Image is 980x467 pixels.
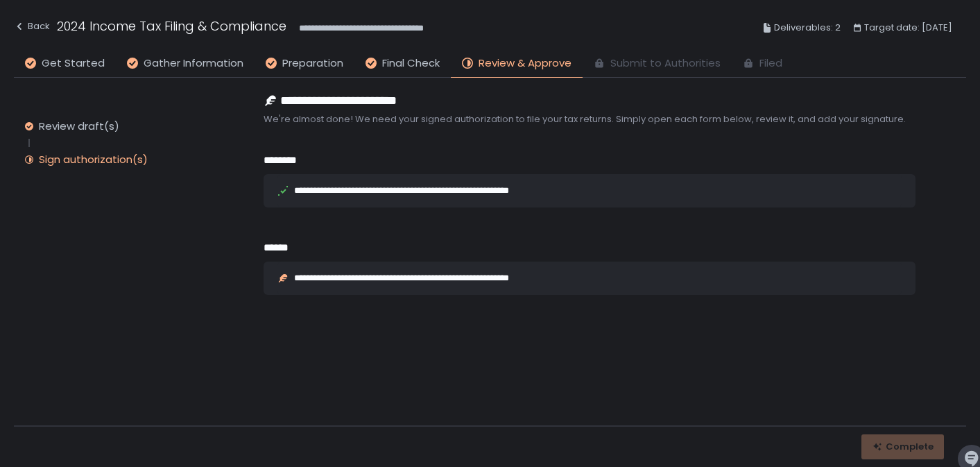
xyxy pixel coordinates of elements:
[14,17,50,40] button: Back
[479,56,571,71] span: Review & Approve
[264,113,915,126] span: We're almost done! We need your signed authorization to file your tax returns. Simply open each f...
[759,56,782,71] span: Filed
[144,56,243,71] span: Gather Information
[39,119,119,133] div: Review draft(s)
[774,19,841,36] span: Deliverables: 2
[42,56,105,71] span: Get Started
[382,56,440,71] span: Final Check
[610,56,721,71] span: Submit to Authorities
[39,153,148,167] div: Sign authorization(s)
[14,18,50,35] div: Back
[864,19,952,36] span: Target date: [DATE]
[57,17,286,35] h1: 2024 Income Tax Filing & Compliance
[282,56,343,71] span: Preparation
